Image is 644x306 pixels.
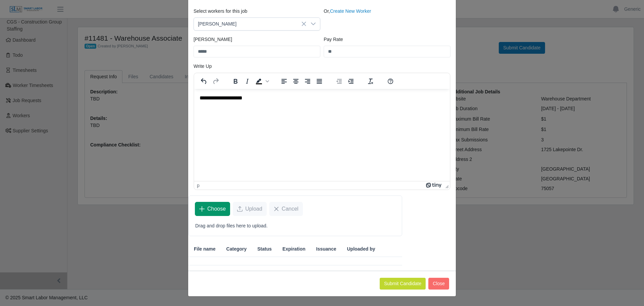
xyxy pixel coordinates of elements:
button: Choose [195,202,230,216]
span: Makayla Poole [194,18,307,30]
button: Italic [241,77,253,86]
button: Clear formatting [365,77,376,86]
button: Redo [210,77,221,86]
button: Submit Candidate [380,278,426,290]
label: Write Up [194,63,212,70]
span: Cancel [282,205,299,213]
span: File name [194,246,216,253]
span: Upload [245,205,262,213]
label: Pay Rate [324,36,343,43]
iframe: Rich Text Area [194,89,450,181]
button: Increase indent [345,77,357,86]
span: Issuance [316,246,336,253]
span: Category [226,246,247,253]
button: Bold [230,77,241,86]
p: Drag and drop files here to upload. [195,222,395,229]
button: Justify [314,77,325,86]
button: Help [385,77,396,86]
div: p [197,183,200,188]
div: Background color Black [253,77,270,86]
span: Status [257,246,272,253]
button: Close [428,278,449,290]
button: Cancel [269,202,303,216]
span: Expiration [282,246,305,253]
a: Powered by Tiny [426,183,443,188]
button: Align right [302,77,313,86]
button: Align left [278,77,290,86]
button: Upload [233,202,267,216]
label: [PERSON_NAME] [194,36,232,43]
div: Press the Up and Down arrow keys to resize the editor. [443,181,450,189]
button: Undo [198,77,210,86]
div: Or, [322,8,452,31]
span: Uploaded by [347,246,375,253]
button: Align center [290,77,302,86]
span: Choose [207,205,226,213]
button: Decrease indent [333,77,345,86]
